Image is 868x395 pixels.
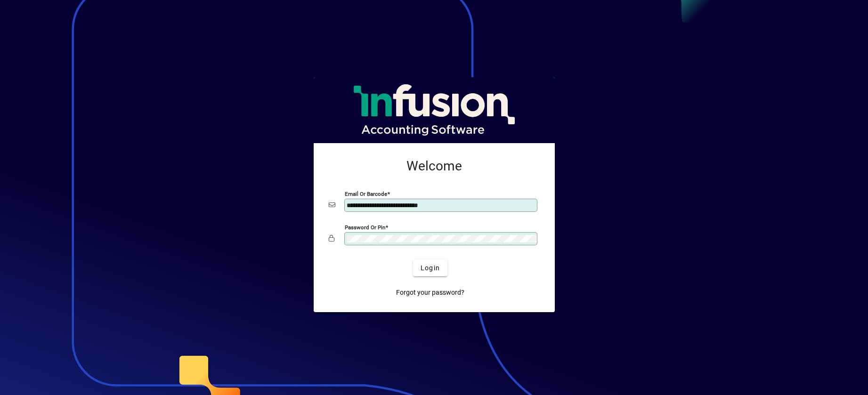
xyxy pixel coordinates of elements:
span: Login [421,263,440,273]
mat-label: Email or Barcode [345,191,387,197]
mat-label: Password or Pin [345,224,385,231]
a: Forgot your password? [392,284,468,301]
span: Forgot your password? [396,288,464,298]
h2: Welcome [329,158,540,174]
button: Login [413,259,447,276]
